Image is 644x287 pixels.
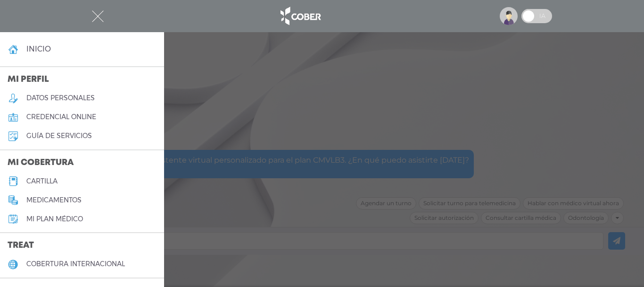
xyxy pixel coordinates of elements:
[26,94,95,102] h5: datos personales
[275,5,325,27] img: logo_cober_home-white.png
[26,215,83,223] h5: Mi plan médico
[26,113,96,121] h5: credencial online
[500,7,518,25] img: profile-placeholder.svg
[26,132,92,140] h5: guía de servicios
[26,196,82,204] h5: medicamentos
[92,10,104,22] img: Cober_menu-close-white.svg
[26,177,58,185] h5: cartilla
[26,260,125,268] h5: cobertura internacional
[26,44,51,53] h4: inicio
